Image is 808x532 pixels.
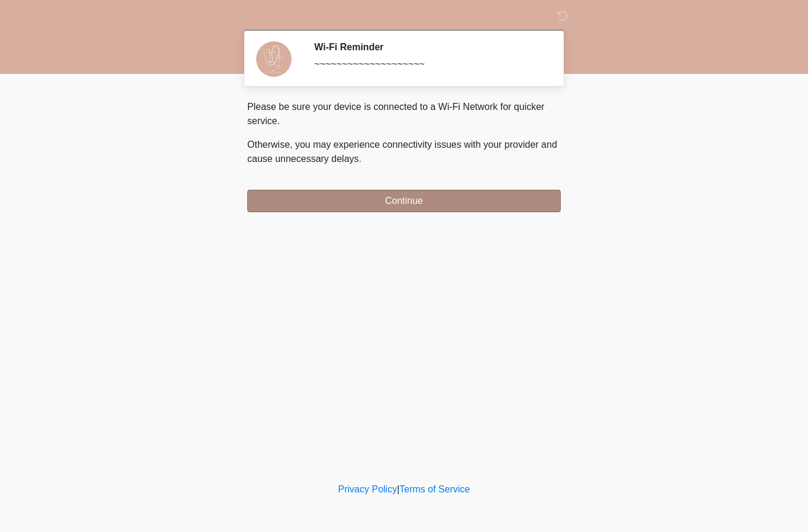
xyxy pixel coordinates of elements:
span: . [359,154,361,164]
p: Otherwise, you may experience connectivity issues with your provider and cause unnecessary delays [247,138,561,166]
img: DM Studio Logo [235,9,251,24]
a: Privacy Policy [338,484,397,494]
div: ~~~~~~~~~~~~~~~~~~~~ [314,57,543,72]
p: Please be sure your device is connected to a Wi-Fi Network for quicker service. [247,100,561,128]
img: Agent Avatar [256,41,292,77]
button: Continue [247,190,561,212]
a: | [397,484,399,494]
h2: Wi-Fi Reminder [314,41,543,53]
a: Terms of Service [399,484,470,494]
